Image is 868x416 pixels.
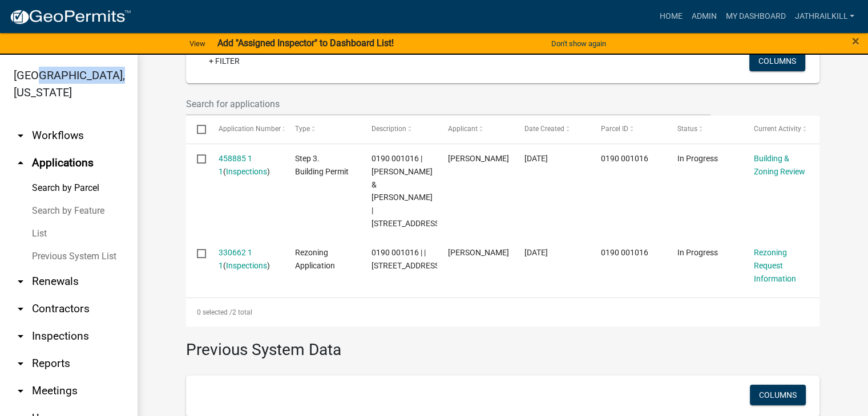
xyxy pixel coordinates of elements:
[200,51,249,71] a: + Filter
[186,327,819,362] h3: Previous System Data
[208,116,284,143] datatable-header-cell: Application Number
[524,248,548,257] span: 11/01/2024
[219,248,252,270] a: 330662 1 1
[14,302,27,316] i: arrow_drop_down
[219,125,281,133] span: Application Number
[790,6,859,27] a: Jathrailkill
[655,6,687,27] a: Home
[754,154,805,176] a: Building & Zoning Review
[219,154,252,176] a: 458885 1 1
[750,385,806,405] button: Columns
[677,154,718,163] span: In Progress
[448,154,509,163] span: Amy Holler
[524,125,564,133] span: Date Created
[295,248,335,270] span: Rezoning Application
[667,116,743,143] datatable-header-cell: Status
[687,6,721,27] a: Admin
[226,167,267,176] a: Inspections
[749,51,805,71] button: Columns
[14,129,27,142] i: arrow_drop_down
[372,125,406,133] span: Description
[372,154,442,228] span: 0190 001016 | ALHINDI AHMAD & RACHEL MARTIN | 141 BELMONT FARM WAY
[754,125,801,133] span: Current Activity
[14,275,27,288] i: arrow_drop_down
[186,298,819,327] div: 2 total
[852,34,859,48] button: Close
[186,92,711,116] input: Search for applications
[524,154,548,163] span: 08/04/2025
[14,357,27,370] i: arrow_drop_down
[448,248,509,257] span: Ahmad alhindi
[226,261,267,270] a: Inspections
[601,154,648,163] span: 0190 001016
[185,34,210,53] a: View
[448,125,478,133] span: Applicant
[372,248,442,270] span: 0190 001016 | | 141 BELMONT FARM WAY
[677,248,718,257] span: In Progress
[284,116,361,143] datatable-header-cell: Type
[361,116,437,143] datatable-header-cell: Description
[219,152,273,178] div: ( )
[186,116,208,143] datatable-header-cell: Select
[743,116,819,143] datatable-header-cell: Current Activity
[14,329,27,343] i: arrow_drop_down
[754,248,796,283] a: Rezoning Request Information
[721,6,790,27] a: My Dashboard
[547,34,611,53] button: Don't show again
[590,116,667,143] datatable-header-cell: Parcel ID
[219,246,273,272] div: ( )
[601,248,648,257] span: 0190 001016
[197,308,232,316] span: 0 selected /
[217,38,393,48] strong: Add "Assigned Inspector" to Dashboard List!
[437,116,514,143] datatable-header-cell: Applicant
[514,116,590,143] datatable-header-cell: Date Created
[14,156,27,170] i: arrow_drop_up
[677,125,697,133] span: Status
[852,33,859,49] span: ×
[295,154,349,176] span: Step 3. Building Permit
[295,125,310,133] span: Type
[14,384,27,398] i: arrow_drop_down
[601,125,628,133] span: Parcel ID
